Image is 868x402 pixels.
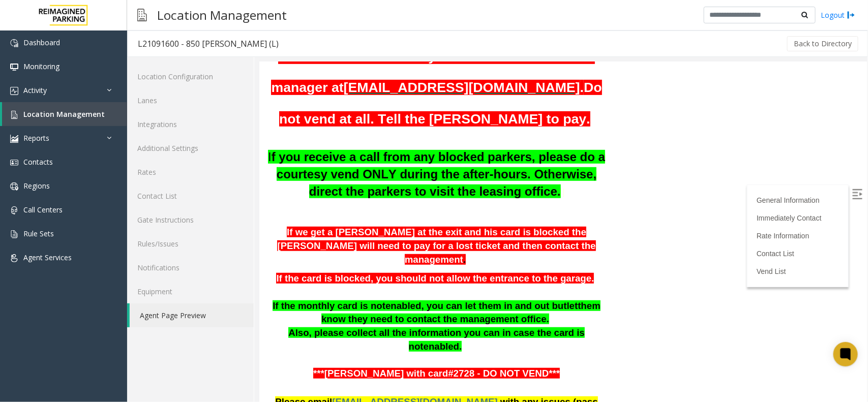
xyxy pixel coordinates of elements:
span: Agent Services [23,253,72,262]
font: Do not vend at all. Tell the [PERSON_NAME] to pay. [20,18,343,65]
img: 'icon' [10,254,18,262]
a: Integrations [127,112,254,136]
a: Contact List [127,184,254,208]
a: Location Management [2,102,127,126]
span: Contacts [23,157,53,167]
a: Rates [127,160,254,184]
a: Immediately Contact [497,152,562,160]
span: [EMAIL_ADDRESS][DOMAIN_NAME] [73,334,238,345]
a: Agent Page Preview [130,303,254,327]
span: them know they need to contact the management office. [62,238,341,263]
a: Lanes [127,88,254,112]
span: Reports [23,133,49,143]
a: Gate Instructions [127,208,254,232]
img: 'icon' [10,182,18,191]
img: 'icon' [10,206,18,214]
a: Equipment [127,280,254,303]
img: Open/Close Sidebar Menu [593,127,603,137]
span: Please email [16,334,73,345]
span: enabled [164,279,200,290]
span: Rule Sets [23,229,54,238]
span: Monitoring [23,61,59,71]
a: General Information [497,134,560,142]
span: Dashboard [23,38,60,47]
img: 'icon' [10,87,18,95]
a: Vend List [497,205,527,213]
img: pageIcon [137,3,147,27]
span: . [200,279,202,290]
b: f you receive a call from any blocked parkers, please do a courtesy vend ONLY during the after-ho... [12,88,346,136]
font: . [321,18,324,33]
img: 'icon' [10,135,18,143]
img: 'icon' [10,111,18,119]
h3: Location Management [152,3,292,27]
a: Contact List [497,188,535,196]
img: 'icon' [10,39,18,47]
span: If we get a [PERSON_NAME] at the exit and his card is blocked the [PERSON_NAME] will need to pay ... [18,165,336,202]
span: If the monthly card is not [13,238,126,249]
a: Location Configuration [127,65,254,88]
span: , you can let them in and out but [162,238,307,249]
font: ***[PERSON_NAME] with card#2728 - DO NOT VEND*** [54,306,301,317]
span: Regions [23,181,50,191]
span: I [9,88,346,136]
a: Additional Settings [127,136,254,160]
div: L21091600 - 850 [PERSON_NAME] (L) [138,37,279,50]
span: enabled [126,238,162,249]
img: logout [847,10,855,20]
span: Activity [23,85,47,95]
button: Back to Directory [787,36,858,51]
span: Call Centers [23,205,63,214]
a: Notifications [127,256,254,280]
span: Location Management [23,109,105,119]
span: let [308,238,319,249]
img: 'icon' [10,63,18,71]
span: Also, please collect all the information you can in case the card is not [29,265,325,290]
a: Rules/Issues [127,232,254,256]
span: If the card is blocked, you should not allow the entrance to the garage. [17,211,335,222]
a: Rate Information [497,170,550,178]
span: . [204,192,206,203]
img: 'icon' [10,230,18,238]
font: [EMAIL_ADDRESS][DOMAIN_NAME] [84,18,321,33]
a: Logout [821,10,855,20]
img: 'icon' [10,159,18,167]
